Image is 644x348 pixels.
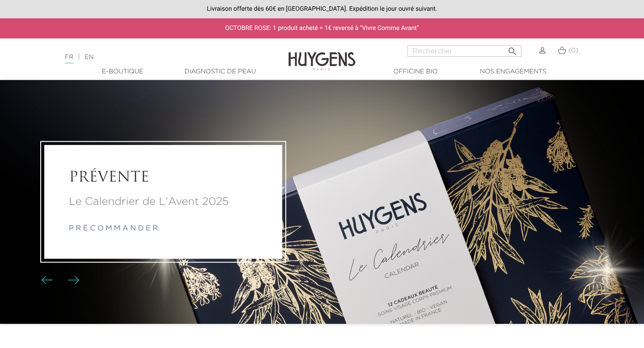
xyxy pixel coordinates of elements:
[407,45,521,57] input: Rechercher
[69,170,258,187] a: PRÉVENTE
[371,67,460,76] a: Officine Bio
[78,67,167,76] a: E-Boutique
[69,194,258,210] a: Le Calendrier de L'Avent 2025
[60,52,262,63] div: |
[507,43,518,54] i: 
[45,274,74,287] div: Boutons du carrousel
[175,67,265,76] a: Diagnostic de peau
[65,54,73,64] a: FR
[85,54,93,60] a: EN
[69,225,158,232] a: p r é c o m m a n d e r
[568,47,578,54] span: (0)
[504,42,521,55] button: 
[468,67,558,76] a: Nos engagements
[288,38,356,72] img: Huygens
